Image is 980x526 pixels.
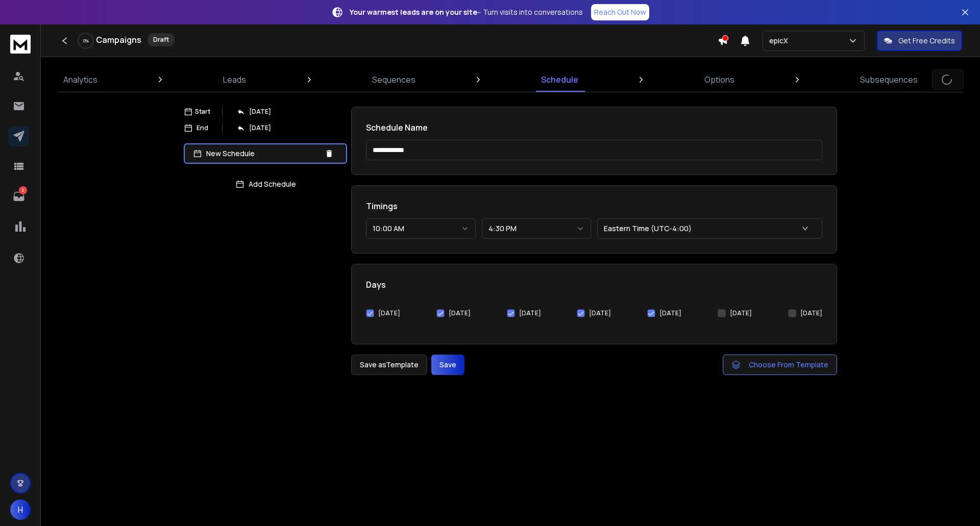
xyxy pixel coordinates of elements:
[83,38,89,44] p: 0 %
[10,499,31,520] button: H
[366,67,422,92] a: Sequences
[19,186,27,194] p: 2
[800,309,822,317] label: [DATE]
[148,33,175,46] div: Draft
[877,31,962,51] button: Get Free Credits
[217,67,252,92] a: Leads
[366,200,822,212] h1: Timings
[854,67,924,92] a: Subsequences
[704,73,734,86] p: Options
[604,223,696,234] p: Eastern Time (UTC-4:00)
[860,73,918,86] p: Subsequences
[698,67,741,92] a: Options
[249,124,271,132] p: [DATE]
[449,309,471,317] label: [DATE]
[589,309,611,317] label: [DATE]
[535,67,584,92] a: Schedule
[206,148,321,159] p: New Schedule
[431,355,464,375] button: Save
[372,73,415,86] p: Sequences
[197,124,208,132] p: End
[350,7,583,17] p: – Turn visits into conversations
[594,7,646,17] p: Reach Out Now
[184,174,347,194] button: Add Schedule
[195,108,210,116] p: Start
[351,355,427,375] button: Save asTemplate
[9,186,29,207] a: 2
[10,35,31,54] img: logo
[366,218,476,239] button: 10:00 AM
[749,360,828,370] span: Choose From Template
[591,4,649,20] a: Reach Out Now
[350,7,477,17] strong: Your warmest leads are on your site
[723,355,837,375] button: Choose From Template
[659,309,681,317] label: [DATE]
[519,309,541,317] label: [DATE]
[63,73,97,86] p: Analytics
[378,309,400,317] label: [DATE]
[366,121,822,134] h1: Schedule Name
[57,67,104,92] a: Analytics
[769,36,792,46] p: epicX
[96,34,141,46] h1: Campaigns
[482,218,592,239] button: 4:30 PM
[730,309,752,317] label: [DATE]
[366,279,822,291] h1: Days
[249,108,271,116] p: [DATE]
[541,73,578,86] p: Schedule
[898,36,955,46] p: Get Free Credits
[223,73,246,86] p: Leads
